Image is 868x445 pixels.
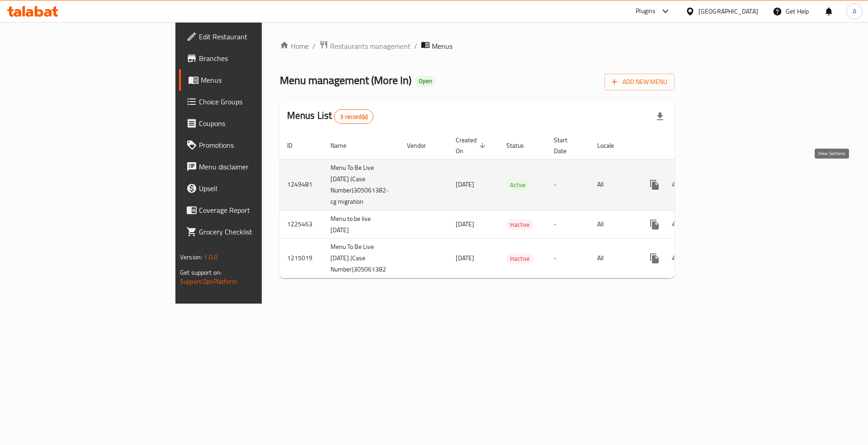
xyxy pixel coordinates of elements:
td: Menu to be live [DATE] [323,210,400,239]
span: Grocery Checklist [199,226,313,237]
div: Total records count [334,109,373,124]
td: Menu To Be Live [DATE] (Case Number)305061382 [323,239,400,278]
span: [DATE] [456,252,474,264]
h2: Menus List [287,109,373,124]
span: Inactive [506,220,533,230]
th: Actions [637,132,738,159]
a: Branches [179,47,321,69]
td: Menu To Be Live [DATE] (Case Number)305061382-cg migration [323,159,400,210]
span: Choice Groups [199,96,313,107]
a: Restaurants management [319,40,410,52]
span: 3 record(s) [335,112,373,121]
span: Start Date [554,135,579,156]
td: - [547,159,590,210]
td: All [590,159,637,210]
a: Menus [179,69,321,91]
a: Choice Groups [179,91,321,112]
a: Promotions [179,134,321,156]
nav: breadcrumb [280,40,675,52]
button: Change Status [665,214,687,235]
span: Menu disclaimer [199,161,313,172]
div: Active [506,179,529,190]
a: Coverage Report [179,199,321,221]
a: Upsell [179,178,321,199]
span: Vendor [407,140,438,151]
span: Version: [180,251,202,263]
div: Open [415,76,436,87]
span: Coupons [199,118,313,129]
span: Promotions [199,140,313,150]
button: more [644,174,665,196]
span: Coverage Report [199,205,313,215]
span: Active [506,180,529,190]
span: [DATE] [456,218,474,230]
td: - [547,239,590,278]
td: All [590,239,637,278]
div: Export file [649,106,671,127]
span: Locale [597,140,626,151]
span: Name [330,140,358,151]
td: All [590,210,637,239]
span: Inactive [506,253,533,264]
span: Menu management ( More In ) [280,70,411,90]
div: Plugins [636,6,656,17]
span: Menus [201,75,313,85]
button: Change Status [665,174,687,196]
span: Menus [432,41,453,52]
div: Inactive [506,253,533,264]
span: ID [287,140,304,151]
a: Support.OpsPlatform [180,276,237,287]
span: Get support on: [180,267,222,278]
a: Grocery Checklist [179,221,321,243]
span: Status [506,140,536,151]
button: Add New Menu [604,74,675,90]
span: 1.0.0 [203,251,217,263]
button: more [644,214,665,235]
span: Edit Restaurant [199,31,313,42]
button: more [644,248,665,269]
table: enhanced table [280,132,738,279]
div: Inactive [506,219,533,230]
li: / [414,41,417,52]
a: Coupons [179,112,321,134]
span: Branches [199,53,313,64]
a: Menu disclaimer [179,156,321,178]
span: Created On [456,135,488,156]
div: [GEOGRAPHIC_DATA] [698,6,758,16]
span: Add New Menu [612,76,667,88]
span: Open [415,77,436,85]
a: Edit Restaurant [179,26,321,47]
span: A [853,6,856,16]
span: [DATE] [456,178,474,190]
span: Upsell [199,183,313,194]
button: Change Status [665,248,687,269]
td: - [547,210,590,239]
span: Restaurants management [330,41,410,52]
